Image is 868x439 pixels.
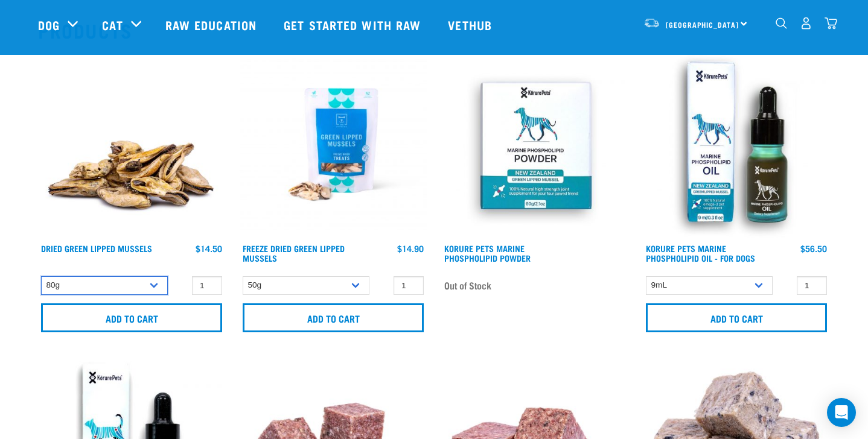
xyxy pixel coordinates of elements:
input: 1 [192,276,222,295]
input: 1 [797,276,827,295]
a: Dog [38,16,60,34]
div: $14.90 [397,244,424,253]
div: Open Intercom Messenger [827,398,856,427]
span: Out of Stock [444,276,491,294]
span: [GEOGRAPHIC_DATA] [666,22,739,27]
a: Vethub [436,1,507,49]
input: Add to cart [646,303,827,332]
input: Add to cart [243,303,424,332]
img: OI Lfront 1024x1024 [643,51,830,238]
a: Korure Pets Marine Phospholipid Powder [444,246,531,260]
a: Freeze Dried Green Lipped Mussels [243,246,345,260]
a: Korure Pets Marine Phospholipid Oil - for Dogs [646,246,755,260]
img: van-moving.png [643,17,660,28]
img: RE Product Shoot 2023 Nov8551 [240,51,427,238]
img: 1306 Freeze Dried Mussels 01 [38,51,225,238]
input: 1 [394,276,424,295]
a: Raw Education [153,1,272,49]
div: $56.50 [800,244,827,253]
img: home-icon@2x.png [825,17,837,30]
a: Cat [102,16,123,34]
input: Add to cart [41,303,222,332]
div: $14.50 [196,244,222,253]
img: home-icon-1@2x.png [776,17,787,29]
img: POWDER01 65ae0065 919d 4332 9357 5d1113de9ef1 1024x1024 [441,51,628,238]
a: Dried Green Lipped Mussels [41,246,152,250]
a: Get started with Raw [272,1,436,49]
img: user.png [800,17,812,30]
